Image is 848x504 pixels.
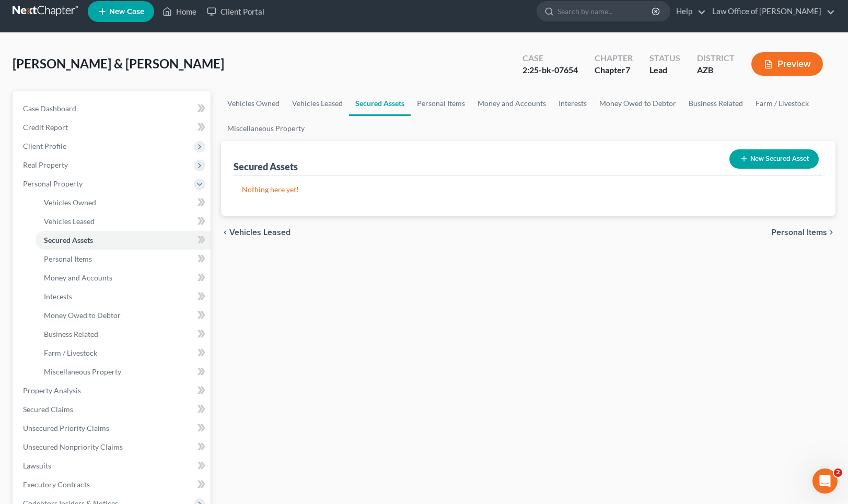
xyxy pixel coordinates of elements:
div: Status [649,52,680,64]
span: Credit Report [23,123,68,132]
span: [PERSON_NAME] & [PERSON_NAME] [13,56,224,71]
a: Secured Assets [36,231,211,250]
a: Credit Report [15,118,211,137]
div: 2:25-bk-07654 [522,64,578,76]
a: Money and Accounts [471,91,552,116]
span: Vehicles Leased [44,217,95,226]
a: Farm / Livestock [749,91,815,116]
a: Personal Items [36,250,211,268]
span: Personal Property [23,179,83,188]
span: Executory Contracts [23,480,90,489]
div: Case [522,52,578,64]
a: Lawsuits [15,456,211,475]
a: Case Dashboard [15,99,211,118]
a: Unsecured Priority Claims [15,419,211,438]
a: Client Portal [202,2,270,21]
span: Secured Assets [44,236,93,244]
button: New Secured Asset [729,149,819,169]
div: Chapter [595,64,633,76]
a: Farm / Livestock [36,344,211,362]
span: Business Related [44,330,98,338]
a: Business Related [36,325,211,344]
p: Nothing here yet! [242,184,815,195]
button: Preview [751,52,823,76]
span: Miscellaneous Property [44,367,121,376]
span: Vehicles Leased [229,228,291,237]
a: Business Related [682,91,749,116]
a: Money Owed to Debtor [593,91,682,116]
a: Secured Assets [349,91,411,116]
a: Interests [36,287,211,306]
a: Vehicles Owned [221,91,286,116]
span: Lawsuits [23,461,51,470]
a: Property Analysis [15,381,211,400]
span: 7 [625,65,630,75]
span: Money Owed to Debtor [44,311,121,320]
a: Vehicles Leased [36,212,211,231]
span: Personal Items [44,254,92,263]
a: Miscellaneous Property [36,362,211,381]
button: Personal Items chevron_right [771,228,835,237]
span: 2 [834,468,842,477]
span: Client Profile [23,142,66,150]
span: Unsecured Priority Claims [23,424,109,432]
div: AZB [697,64,735,76]
span: Secured Claims [23,405,73,414]
a: Secured Claims [15,400,211,419]
a: Help [671,2,706,21]
i: chevron_left [221,228,229,237]
a: Home [157,2,202,21]
i: chevron_right [827,228,835,237]
a: Money Owed to Debtor [36,306,211,325]
span: Interests [44,292,72,301]
div: Lead [649,64,680,76]
div: Secured Assets [234,160,298,173]
a: Miscellaneous Property [221,116,311,141]
span: Real Property [23,160,68,169]
a: Vehicles Leased [286,91,349,116]
span: Case Dashboard [23,104,76,113]
button: chevron_left Vehicles Leased [221,228,291,237]
a: Executory Contracts [15,475,211,494]
input: Search by name... [557,2,653,21]
div: District [697,52,735,64]
span: Money and Accounts [44,273,112,282]
span: Property Analysis [23,386,81,395]
a: Law Office of [PERSON_NAME] [707,2,835,21]
a: Interests [552,91,593,116]
span: Unsecured Nonpriority Claims [23,442,123,451]
div: Chapter [595,52,633,64]
a: Vehicles Owned [36,193,211,212]
span: New Case [109,8,144,16]
span: Vehicles Owned [44,198,96,207]
iframe: Intercom live chat [812,468,838,494]
span: Farm / Livestock [44,348,97,357]
span: Personal Items [771,228,827,237]
a: Money and Accounts [36,268,211,287]
a: Unsecured Nonpriority Claims [15,438,211,456]
a: Personal Items [411,91,471,116]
